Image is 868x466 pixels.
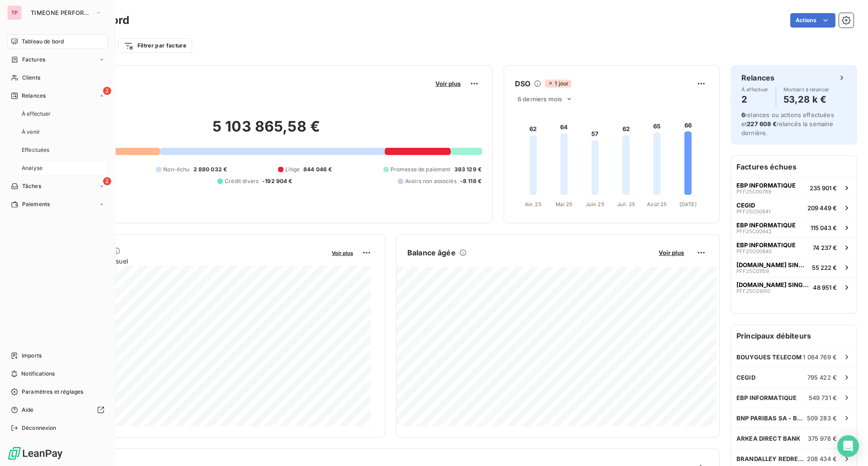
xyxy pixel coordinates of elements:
[22,56,45,64] span: Factures
[736,353,802,361] span: BOUYGUES TELECOM
[736,288,770,294] span: PFF25C01050
[518,95,562,103] span: 6 derniers mois
[556,201,572,207] tspan: Mai 25
[21,370,55,378] span: Notifications
[7,403,108,417] a: Aide
[736,435,801,442] span: ARKEA DIRECT BANK
[659,249,684,256] span: Voir plus
[810,184,837,192] span: 235 901 €
[741,111,834,137] span: relances ou actions effectuées et relancés la semaine dernière.
[103,87,111,95] span: 2
[837,435,859,457] div: Open Intercom Messenger
[22,424,57,432] span: Déconnexion
[22,352,42,360] span: Imports
[736,268,769,274] span: PFF25C01159
[741,111,745,118] span: 6
[807,455,837,462] span: 208 434 €
[736,209,770,214] span: PFF25C00941
[736,394,797,401] span: EBP INFORMATIQUE
[736,221,796,229] span: EBP INFORMATIQUE
[435,80,461,87] span: Voir plus
[51,118,481,145] h2: 5 103 865,58 €
[22,164,42,172] span: Analyse
[731,156,857,178] h6: Factures échues
[118,38,192,53] button: Filtrer par facture
[22,74,40,82] span: Clients
[163,165,189,174] span: Non-échu
[803,353,837,361] span: 1 064 769 €
[22,182,41,190] span: Tâches
[391,165,451,174] span: Promesse de paiement
[7,5,22,20] div: TP
[736,249,772,254] span: PFF25C00940
[808,435,837,442] span: 375 976 €
[783,92,830,107] h4: 53,28 k €
[736,374,755,381] span: CEGID
[736,455,807,462] span: BRANDALLEY REDRESSEMENT
[736,241,796,249] span: EBP INFORMATIQUE
[51,256,325,266] span: Chiffre d'affaires mensuel
[731,325,857,347] h6: Principaux débiteurs
[736,261,808,268] span: [DOMAIN_NAME] SINGAPORE PRIVATE LTD
[736,202,755,209] span: CEGID
[22,388,83,396] span: Paramètres et réglages
[193,165,227,174] span: 2 880 032 €
[807,374,837,381] span: 795 422 €
[811,224,837,231] span: 115 043 €
[22,146,50,154] span: Effectuées
[812,264,837,271] span: 55 222 €
[736,414,807,422] span: BNP PARIBAS SA - BNPP_RET - BDDF RETAIL
[647,201,667,207] tspan: Août 25
[813,244,837,251] span: 74 237 €
[103,177,111,185] span: 2
[736,189,771,194] span: PFF25C00789
[22,200,50,208] span: Paiements
[22,128,40,136] span: À venir
[741,92,769,107] h4: 2
[262,177,292,185] span: -192 904 €
[303,165,332,174] span: 844 046 €
[617,201,635,207] tspan: Juil. 25
[731,198,857,217] button: CEGIDPFF25C00941209 449 €
[525,201,542,207] tspan: Avr. 25
[741,87,769,92] span: À effectuer
[807,414,837,422] span: 509 283 €
[22,92,46,100] span: Relances
[747,120,776,127] span: 227 608 €
[407,247,456,258] h6: Balance âgée
[329,249,356,257] button: Voir plus
[736,229,772,234] span: PFF25C00942
[679,201,697,207] tspan: [DATE]
[22,110,51,118] span: À effectuer
[454,165,481,174] span: 393 129 €
[736,182,796,189] span: EBP INFORMATIQUE
[433,80,463,88] button: Voir plus
[790,13,835,28] button: Actions
[736,281,809,288] span: [DOMAIN_NAME] SINGAPORE PRIVATE LTD
[731,217,857,237] button: EBP INFORMATIQUEPFF25C00942115 043 €
[731,277,857,297] button: [DOMAIN_NAME] SINGAPORE PRIVATE LTDPFF25C0105048 951 €
[7,446,63,461] img: Logo LeanPay
[545,80,571,88] span: 1 jour
[22,406,34,414] span: Aide
[656,249,687,257] button: Voir plus
[515,78,530,89] h6: DSO
[405,177,457,185] span: Avoirs non associés
[22,38,64,46] span: Tableau de bord
[731,178,857,198] button: EBP INFORMATIQUEPFF25C00789235 901 €
[783,87,830,92] span: Montant à relancer
[731,257,857,277] button: [DOMAIN_NAME] SINGAPORE PRIVATE LTDPFF25C0115955 222 €
[31,9,91,16] span: TIMEONE PERFORMANCE
[741,72,774,83] h6: Relances
[731,237,857,257] button: EBP INFORMATIQUEPFF25C0094074 237 €
[332,250,353,256] span: Voir plus
[807,204,837,212] span: 209 449 €
[809,394,837,401] span: 549 731 €
[586,201,604,207] tspan: Juin 25
[225,177,259,185] span: Crédit divers
[460,177,481,185] span: -8 118 €
[813,284,837,291] span: 48 951 €
[285,165,300,174] span: Litige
